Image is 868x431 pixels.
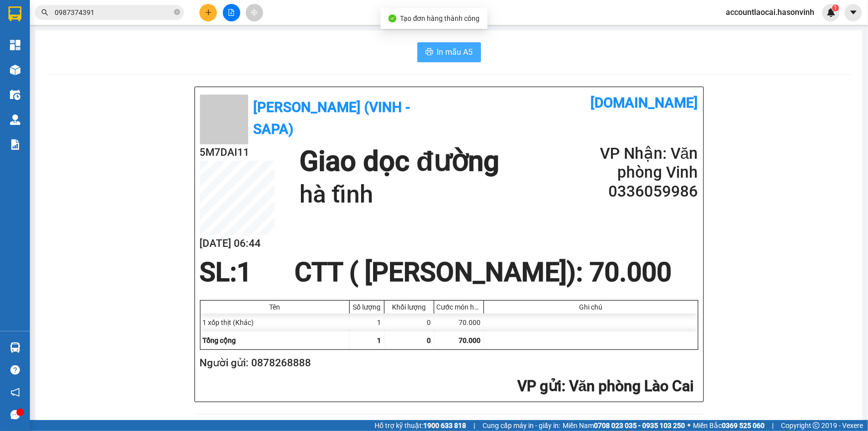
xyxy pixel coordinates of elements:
[845,4,862,21] button: caret-down
[10,139,20,150] img: solution-icon
[10,90,20,100] img: warehouse-icon
[10,388,20,397] span: notification
[693,420,765,431] span: Miền Bắc
[486,303,695,311] div: Ghi chú
[10,65,20,75] img: warehouse-icon
[385,314,434,331] div: 0
[10,114,20,125] img: warehouse-icon
[299,179,499,211] h1: hà tĩnh
[378,336,382,344] span: 1
[849,8,858,17] span: caret-down
[400,14,480,22] span: Tạo đơn hàng thành công
[200,235,275,252] h2: [DATE] 06:44
[10,40,20,50] img: dashboard-icon
[200,355,694,371] h2: Người gửi: 0878268888
[417,42,481,62] button: printerIn mẫu A5
[687,424,690,428] span: ⚪️
[579,144,698,182] h2: VP Nhận: Văn phòng Vinh
[246,4,263,21] button: aim
[718,6,822,18] span: accountlaocai.hasonvinh
[8,6,21,21] img: logo-vxr
[352,303,382,311] div: Số lượng
[10,342,20,353] img: warehouse-icon
[772,420,773,431] span: |
[350,314,385,331] div: 1
[425,48,433,57] span: printer
[200,376,694,397] h2: : Văn phòng Lào Cai
[482,420,560,431] span: Cung cấp máy in - giấy in:
[722,422,765,430] strong: 0369 525 060
[427,336,431,344] span: 0
[563,420,685,431] span: Miền Nam
[832,4,839,11] sup: 1
[437,303,481,311] div: Cước món hàng
[251,9,258,16] span: aim
[289,257,677,287] div: CTT ( [PERSON_NAME]) : 70.000
[517,377,562,395] span: VP gửi
[827,8,836,17] img: icon-new-feature
[299,144,499,179] h1: Giao dọc đường
[205,9,212,16] span: plus
[434,314,484,331] div: 70.000
[203,336,236,344] span: Tổng cộng
[423,422,466,430] strong: 1900 633 818
[813,422,820,429] span: copyright
[437,46,473,58] span: In mẫu A5
[237,257,252,288] span: 1
[203,303,347,311] div: Tên
[834,4,837,11] span: 1
[10,410,20,420] span: message
[200,314,350,331] div: 1 xốp thịt (Khác)
[253,99,410,137] b: [PERSON_NAME] (Vinh - Sapa)
[200,257,237,288] span: SL:
[594,422,685,430] strong: 0708 023 035 - 0935 103 250
[375,420,466,431] span: Hỗ trợ kỹ thuật:
[228,9,235,16] span: file-add
[591,95,698,111] b: [DOMAIN_NAME]
[387,303,431,311] div: Khối lượng
[223,4,240,21] button: file-add
[388,14,396,22] span: check-circle
[199,4,217,21] button: plus
[10,365,20,375] span: question-circle
[41,9,48,16] span: search
[459,336,481,344] span: 70.000
[174,8,180,17] span: close-circle
[200,144,275,161] h2: 5M7DAI11
[474,420,475,431] span: |
[174,9,180,15] span: close-circle
[55,7,172,18] input: Tìm tên, số ĐT hoặc mã đơn
[579,182,698,201] h2: 0336059986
